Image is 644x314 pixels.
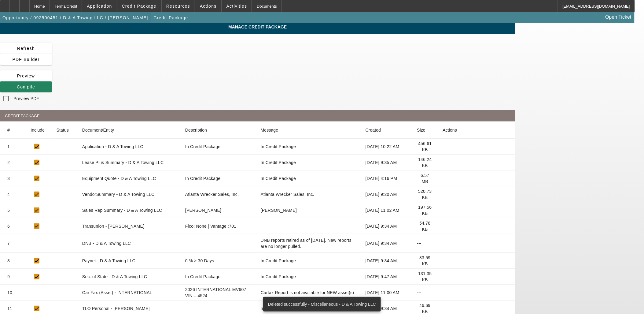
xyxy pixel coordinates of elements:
mat-cell: 54.78 KB [412,218,438,234]
mat-header-cell: Include [26,121,51,139]
mat-cell: Lease Plus Summary - D & A Towing LLC [77,155,180,170]
mat-cell: Sales Rep Summary - D & A Towing LLC [77,202,180,218]
mat-cell: Atlanta Wrecker Sales, Inc. [258,186,361,202]
mat-cell: [DATE] 9:34 AM [361,218,412,234]
mat-cell: --- [412,285,438,301]
mat-cell: [DATE] 9:35 AM [361,155,412,170]
mat-cell: In Credit Package [180,139,258,155]
mat-cell: null [180,155,258,170]
mat-cell: 197.56 KB [412,202,438,218]
span: Compile [17,84,35,89]
mat-header-cell: Actions [438,121,515,139]
mat-header-cell: Message [258,121,361,139]
mat-header-cell: Description [180,121,258,139]
mat-cell: In Credit Package [258,253,361,269]
span: Refresh [17,46,35,51]
mat-cell: DNB - D & A Towing LLC [77,234,180,253]
button: Application [82,0,116,12]
mat-cell: --- [412,234,438,253]
mat-cell: 456.61 KB [412,139,438,155]
span: Application [87,4,112,9]
span: Credit Package [122,4,156,9]
span: Credit Package [153,15,188,20]
span: Opportunity / 092500451 / D & A Towing LLC / [PERSON_NAME] [2,15,148,20]
label: Preview PDF [12,95,39,102]
button: Actions [195,0,221,12]
mat-cell: In Credit Package [258,269,361,285]
div: Deleted successfully - Miscellaneous - D & A Towing LLC [263,297,378,312]
span: Actions [200,4,217,9]
mat-cell: Transunion - [PERSON_NAME] [77,218,180,234]
mat-cell: [DATE] 9:20 AM [361,186,412,202]
mat-cell: Equipment Quote - D & A Towing LLC [77,170,180,186]
mat-cell: 520.73 KB [412,186,438,202]
mat-cell: In Credit Package [180,170,258,186]
button: Credit Package [117,0,161,12]
mat-cell: [DATE] 4:16 PM [361,170,412,186]
mat-cell: [DATE] 11:00 AM [361,285,412,301]
mat-cell: DNB reports retired as of June 26, 2025. New reports are no longer pulled. [258,234,361,253]
span: Manage Credit Package [5,24,511,29]
span: Resources [166,4,190,9]
span: Preview [17,73,35,78]
mat-cell: In Credit Package [258,170,361,186]
mat-cell: Atlanta Wrecker Sales, Inc. [180,186,258,202]
mat-cell: Sec. of State - D & A Towing LLC [77,269,180,285]
mat-cell: 0 % > 30 Days [180,253,258,269]
button: Activities [222,0,252,12]
mat-cell: 6.57 MB [412,170,438,186]
mat-cell: In Credit Package [180,269,258,285]
mat-header-cell: Created [361,121,412,139]
span: PDF Builder [12,57,39,62]
mat-cell: [DATE] 9:34 AM [361,234,412,253]
mat-cell: 2026 INTERNATIONAL MV607 VIN....4524 [180,285,258,301]
mat-cell: VendorSummary - D & A Towing LLC [77,186,180,202]
button: Credit Package [152,12,190,23]
mat-cell: In Credit Package [258,139,361,155]
mat-cell: In Credit Package [258,155,361,170]
mat-header-cell: Status [52,121,77,139]
mat-header-cell: Document/Entity [77,121,180,139]
mat-cell: 83.59 KB [412,253,438,269]
mat-cell: Zallik, Asher [258,202,361,218]
mat-cell: Application - D & A Towing LLC [77,139,180,155]
a: Open Ticket [603,12,634,22]
mat-cell: 131.35 KB [412,269,438,285]
mat-cell: Zallik, Asher [180,202,258,218]
mat-cell: [DATE] 9:34 AM [361,253,412,269]
span: Activities [226,4,247,9]
mat-cell: [DATE] 10:22 AM [361,139,412,155]
mat-cell: [DATE] 11:02 AM [361,202,412,218]
mat-cell: 146.24 KB [412,155,438,170]
button: Resources [162,0,195,12]
mat-cell: [DATE] 9:47 AM [361,269,412,285]
mat-header-cell: Size [412,121,438,139]
mat-cell: Car Fax (Asset) - INTERNATIONAL [77,285,180,301]
mat-cell: Paynet - D & A Towing LLC [77,253,180,269]
mat-cell: Carfax Report is not available for NEW asset(s) [258,285,361,301]
mat-cell: Fico: None | Vantage :701 [180,218,258,234]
